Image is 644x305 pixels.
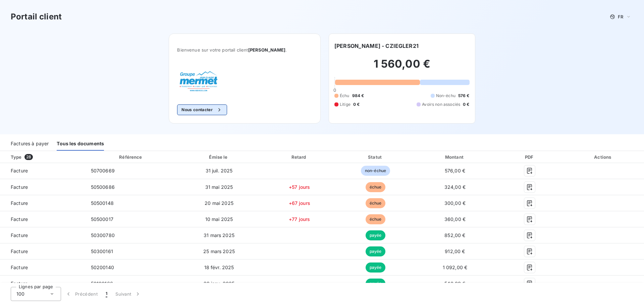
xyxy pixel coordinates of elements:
span: échue [366,214,386,224]
h6: [PERSON_NAME] - CZIEGLER21 [334,42,419,50]
span: échue [366,182,386,192]
span: 31 mars 2025 [204,232,234,238]
div: Montant [415,154,496,160]
span: Non-échu [436,93,455,99]
h2: 1 560,00 € [334,57,470,77]
span: 540,00 € [444,281,465,286]
span: 984 € [352,93,364,99]
span: 50700669 [91,168,115,173]
span: 50500686 [91,184,115,190]
span: non-échue [361,166,390,176]
img: Company logo [177,69,220,94]
span: Facture [5,264,80,271]
div: Tous les documents [57,137,104,151]
span: Facture [5,232,80,239]
span: 31 juil. 2025 [206,168,233,173]
span: 0 € [463,101,469,107]
span: payée [366,262,386,273]
span: 1 092,00 € [443,264,468,270]
span: 300,00 € [444,200,466,206]
span: Litige [340,101,351,107]
span: 0 [333,87,336,93]
button: Suivant [111,287,145,301]
span: payée [366,279,386,289]
span: Échu [340,93,350,99]
span: 31 mai 2025 [205,184,233,190]
span: 50500017 [91,216,113,222]
span: Facture [5,280,80,287]
span: 28 [24,154,33,160]
span: Facture [5,167,80,174]
div: PDF [498,154,561,160]
button: 1 [102,287,111,301]
span: Bienvenue sur votre portail client . [177,47,312,53]
span: +67 jours [289,200,310,206]
span: 18 févr. 2025 [204,264,234,270]
span: 576 € [458,93,470,99]
span: 20 mai 2025 [205,200,233,206]
div: Factures à payer [11,137,49,151]
span: Facture [5,200,80,207]
span: 360,00 € [444,216,466,222]
span: 10 mai 2025 [205,216,233,222]
span: Facture [5,216,80,223]
span: 100 [16,291,24,297]
span: payée [366,246,386,256]
span: FR [618,14,623,19]
div: Type [7,154,84,160]
div: Actions [564,154,643,160]
span: 852,00 € [444,232,465,238]
span: 912,00 € [445,248,465,254]
span: 324,00 € [444,184,466,190]
div: Retard [262,154,337,160]
h3: Portail client [11,11,62,23]
span: échue [366,198,386,208]
span: +77 jours [289,216,310,222]
span: Facture [5,184,80,190]
span: Avoirs non associés [422,101,460,107]
span: +57 jours [289,184,310,190]
div: Statut [339,154,412,160]
span: [PERSON_NAME] [248,47,286,53]
span: 28 janv. 2025 [204,281,235,286]
span: 50500148 [91,200,114,206]
span: 576,00 € [445,168,465,173]
span: 50300780 [91,232,115,238]
button: Précédent [61,287,102,301]
button: Nous contacter [177,104,227,115]
span: 50100166 [91,281,113,286]
div: Émise le [178,154,260,160]
span: payée [366,230,386,240]
span: 25 mars 2025 [203,248,235,254]
span: 1 [106,291,107,297]
span: 50300161 [91,248,113,254]
span: 50200140 [91,264,114,270]
span: Facture [5,248,80,255]
div: Référence [119,154,142,160]
span: 0 € [353,101,360,107]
